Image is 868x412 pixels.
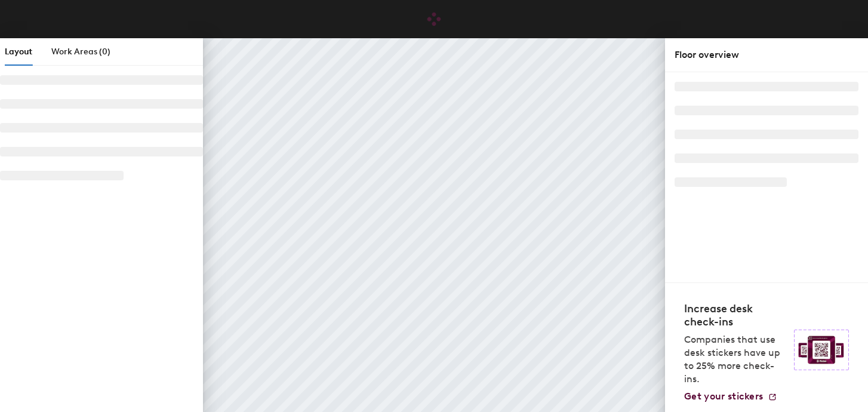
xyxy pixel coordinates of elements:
[794,330,849,370] img: Sticker logo
[684,333,787,386] p: Companies that use desk stickers have up to 25% more check-ins.
[684,391,777,402] a: Get your stickers
[684,391,763,402] span: Get your stickers
[684,302,787,328] h4: Increase desk check-ins
[675,48,858,62] div: Floor overview
[5,47,32,57] span: Layout
[51,47,110,57] span: Work Areas (0)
